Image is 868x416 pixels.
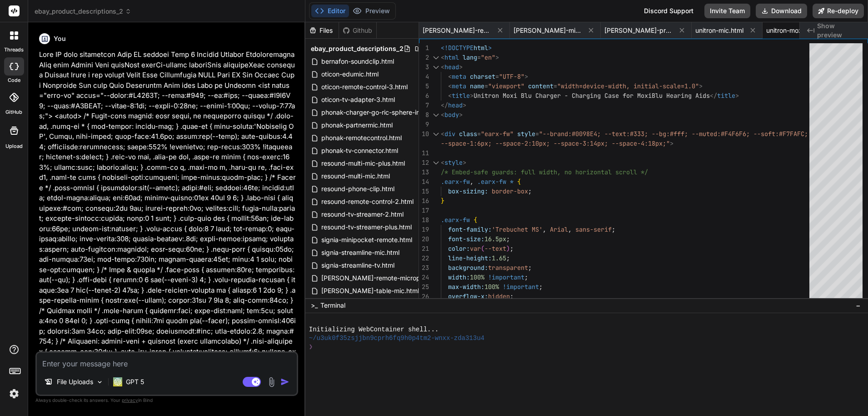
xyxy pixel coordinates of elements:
[448,91,452,100] span: <
[503,283,539,291] span: !important
[481,244,484,253] span: (
[320,234,413,245] span: signia-minipocket-remote.html
[448,273,470,281] span: width:
[311,5,349,17] button: Editor
[488,264,528,272] span: transparent
[349,5,394,17] button: Preview
[448,187,488,195] span: box-sizing:
[430,129,442,139] div: Click to collapse the range.
[444,63,459,71] span: head
[568,225,572,233] span: ,
[448,225,492,233] span: font-family:
[539,130,721,138] span: "--brand:#0098E4; --text:#333; --bg:#fff; --muted:
[492,187,528,195] span: border-box
[419,187,429,196] div: 15
[470,72,495,81] span: charset
[535,130,539,138] span: =
[419,196,429,206] div: 16
[430,53,442,62] div: Click to collapse the range.
[419,254,429,263] div: 22
[639,4,699,18] div: Discord Support
[854,298,863,313] button: −
[320,69,379,80] span: oticon-edumic.html
[320,273,465,284] span: [PERSON_NAME]-remote-microphone-plus.html
[448,254,492,262] span: line-height:
[419,177,429,187] div: 14
[419,215,429,225] div: 18
[126,377,144,386] p: GPT 5
[320,222,413,233] span: resound-tv-streamer-plus.html
[817,21,861,40] span: Show preview
[517,178,521,186] span: {
[419,129,429,139] div: 10
[550,225,568,233] span: Arial
[756,4,807,18] button: Download
[35,7,131,16] span: ebay_product_descriptions_2
[320,158,406,169] span: resound-multi-mic-plus.html
[484,244,506,253] span: --text
[539,283,543,291] span: ;
[474,44,488,52] span: html
[320,145,399,156] span: phonak-tv-connector.html
[423,26,491,35] span: [PERSON_NAME]-remote-control.html
[311,44,404,53] span: ebay_product_descriptions_2
[441,197,444,205] span: }
[419,158,429,167] div: 12
[54,34,66,43] h6: You
[57,377,93,386] p: File Uploads
[320,120,394,131] span: phonak-partnermic.html
[517,130,535,138] span: style
[441,53,444,61] span: <
[470,178,474,186] span: ,
[419,43,429,53] div: 1
[441,168,623,176] span: /* Embed-safe guards: full width, no horizontal sc
[441,139,623,147] span: --space-1:6px; --space-2:10px; --space-3:14px; --s
[419,273,429,282] div: 24
[5,142,23,150] label: Upload
[320,301,345,310] span: Terminal
[499,72,524,81] span: "UTF-8"
[474,216,477,224] span: {
[309,325,439,334] span: Initializing WebContainer shell...
[448,264,488,272] span: background:
[448,244,470,253] span: color:
[604,26,673,35] span: [PERSON_NAME]-premium-starlink-charger.html
[430,158,442,167] div: Click to collapse the range.
[320,107,448,118] span: phonak-charger-go-ric-sphere-infinio.html
[766,26,834,35] span: unitron-moxi-blu-charger.html
[510,244,514,253] span: ;
[419,225,429,234] div: 19
[474,91,652,100] span: Unitron Moxi Blu Charger - Charging Case for Moxi
[506,254,510,262] span: ;
[441,158,444,167] span: <
[419,62,429,72] div: 3
[554,82,557,90] span: =
[652,91,710,100] span: Blu Hearing Aids
[444,111,459,119] span: body
[419,234,429,244] div: 20
[477,53,481,61] span: =
[543,225,546,233] span: ,
[717,91,735,100] span: title
[419,53,429,62] div: 2
[441,178,470,186] span: .earx-fw
[320,196,414,207] span: resound-remote-control-2.html
[484,82,488,90] span: =
[495,72,499,81] span: =
[441,216,470,224] span: .earx-fw
[305,26,339,35] div: Files
[448,101,463,109] span: head
[623,139,670,147] span: pace-4:18px;"
[470,273,484,281] span: 100%
[419,292,429,301] div: 26
[506,235,510,243] span: ;
[5,108,22,116] label: GitHub
[721,130,808,138] span: #F4F6F6; --soft:#F7FAFC;
[448,72,452,81] span: <
[444,130,455,138] span: div
[441,111,444,119] span: <
[320,260,395,271] span: signia-streamline-tv.html
[4,46,24,54] label: threads
[704,4,750,18] button: Invite Team
[320,247,400,258] span: signia-streamline-mic.html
